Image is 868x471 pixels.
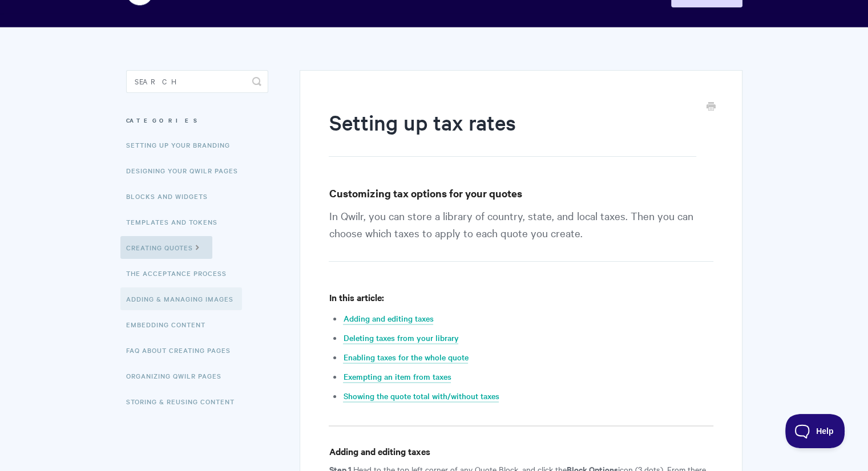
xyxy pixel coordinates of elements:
[343,312,433,325] a: Adding and editing taxes
[329,185,713,201] h3: Customizing tax options for your quotes
[126,110,268,131] h3: Categories
[126,70,268,93] input: Search
[343,332,458,344] a: Deleting taxes from your library
[329,444,713,458] h4: Adding and editing taxes
[126,159,247,182] a: Designing Your Qwilr Pages
[329,291,383,303] strong: In this article:
[126,313,214,336] a: Embedding Content
[343,371,451,383] a: Exempting an item from taxes
[120,236,212,259] a: Creating Quotes
[706,101,716,113] a: Print this Article
[329,108,696,157] h1: Setting up tax rates
[329,207,713,262] p: In Qwilr, you can store a library of country, state, and local taxes. Then you can choose which t...
[126,185,216,208] a: Blocks and Widgets
[126,390,243,413] a: Storing & Reusing Content
[120,287,242,310] a: Adding & Managing Images
[343,390,499,403] a: Showing the quote total with/without taxes
[126,210,226,233] a: Templates and Tokens
[126,133,239,156] a: Setting up your Branding
[126,339,239,362] a: FAQ About Creating Pages
[126,364,230,387] a: Organizing Qwilr Pages
[126,262,235,285] a: The Acceptance Process
[785,414,845,448] iframe: Toggle Customer Support
[343,351,468,364] a: Enabling taxes for the whole quote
